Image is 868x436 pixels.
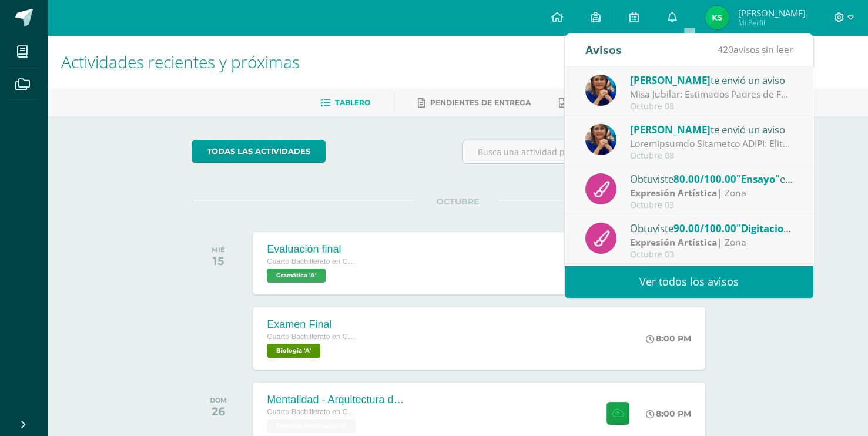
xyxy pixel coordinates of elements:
span: 80.00/100.00 [673,172,736,186]
a: Entregadas [559,93,624,112]
span: avisos sin leer [718,43,793,56]
div: Mentalidad - Arquitectura de Mi Destino [267,394,408,406]
div: 15 [212,254,225,268]
a: Ver todos los avisos [565,266,813,298]
div: DOM [210,396,227,404]
img: 0172e5d152198a3cf3588b1bf4349fce.png [705,6,729,29]
span: [PERSON_NAME] [738,7,805,19]
div: Octubre 08 [630,151,793,161]
span: Cuarto Bachillerato en CCLL en Diseño Grafico [267,408,355,416]
div: | Zona [630,236,793,249]
span: Tablero [335,98,370,107]
div: Examen Final [267,318,355,331]
div: Octubre 03 [630,200,793,210]
div: Evaluación final [267,243,355,256]
img: 5d6f35d558c486632aab3bda9a330e6b.png [585,124,616,155]
span: Finanzas Personales 'U' [267,419,356,433]
strong: Expresión Artística [630,186,717,199]
input: Busca una actividad próxima aquí... [463,140,723,163]
div: 8:00 PM [646,333,691,344]
span: Mi Perfil [738,18,805,28]
span: "Ensayo" [736,172,780,186]
div: Octubre 08 [630,102,793,112]
div: Octubre 03 [630,250,793,260]
span: Biología 'A' [267,344,320,358]
div: te envió un aviso [630,72,793,88]
img: 5d6f35d558c486632aab3bda9a330e6b.png [585,75,616,106]
strong: Expresión Artística [630,236,717,249]
span: OCTUBRE [418,196,498,207]
span: Cuarto Bachillerato en CCLL en Diseño Grafico [267,257,355,266]
span: 90.00/100.00 [673,222,736,235]
div: 8:00 PM [646,408,691,419]
span: 420 [718,43,733,56]
div: MIÉ [212,246,225,254]
div: Obtuviste en [630,220,793,236]
div: Misa Jubilar: Estimados Padres de Familia de Cuarto Primaria hasta Quinto Bachillerato: Bendicion... [630,88,793,101]
div: Indicaciones Excursión IRTRA: Guatemala, 07 de octubre de 2025 Estimados Padres de Familia: De an... [630,137,793,150]
span: "Digitaciones" [736,222,805,235]
div: te envió un aviso [630,122,793,137]
span: [PERSON_NAME] [630,123,711,136]
span: Cuarto Bachillerato en CCLL en Diseño Grafico [267,333,355,341]
span: [PERSON_NAME] [630,73,711,87]
div: | Zona [630,186,793,200]
span: Gramática 'A' [267,269,326,283]
div: Obtuviste en [630,171,793,186]
a: Pendientes de entrega [418,93,531,112]
span: Pendientes de entrega [430,98,531,107]
div: Avisos [585,33,622,66]
div: 26 [210,404,227,418]
span: Actividades recientes y próximas [61,51,300,73]
a: todas las Actividades [192,140,326,163]
a: Tablero [320,93,370,112]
